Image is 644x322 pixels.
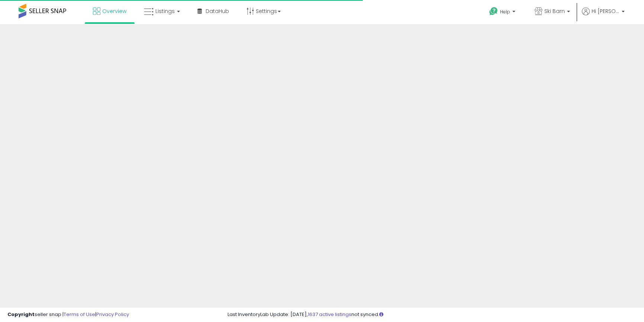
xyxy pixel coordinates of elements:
span: Listings [155,7,175,15]
div: Last InventoryLab Update: [DATE], not synced. [228,311,637,318]
span: Hi [PERSON_NAME] [592,7,619,15]
i: Get Help [489,7,498,16]
i: Click here to read more about un-synced listings. [379,312,383,317]
strong: Copyright [7,311,35,318]
span: Overview [102,7,126,15]
a: Terms of Use [64,311,95,318]
a: 1637 active listings [308,311,351,318]
a: Help [483,1,523,24]
a: Privacy Policy [96,311,129,318]
span: Ski Barn [544,7,565,15]
span: DataHub [206,7,229,15]
span: Help [500,9,510,15]
a: Hi [PERSON_NAME] [582,7,625,24]
div: seller snap | | [7,311,129,318]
